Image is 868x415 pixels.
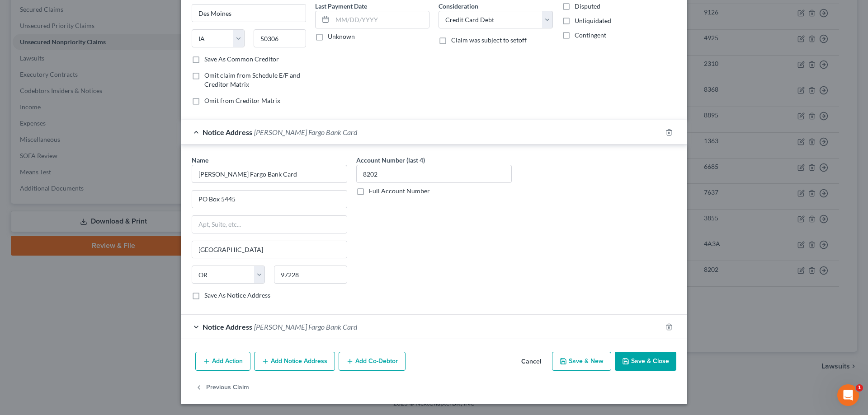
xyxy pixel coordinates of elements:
label: Unknown [328,32,355,41]
span: Omit from Creditor Matrix [204,97,280,104]
input: Enter zip... [254,29,307,47]
iframe: Intercom live chat [837,384,859,406]
button: Add Notice Address [254,352,335,371]
span: Claim was subject to setoff [451,36,527,44]
input: XXXX [356,165,512,183]
button: Save & New [552,352,611,371]
input: Enter city... [192,241,347,258]
input: MM/DD/YYYY [332,11,429,28]
input: Enter city... [192,5,306,22]
span: Unliquidated [575,17,611,24]
span: Contingent [575,31,606,39]
label: Save As Common Creditor [204,55,279,64]
label: Consideration [439,1,478,11]
label: Last Payment Date [315,1,367,11]
button: Save & Close [615,352,676,371]
span: [PERSON_NAME] Fargo Bank Card [254,322,357,331]
input: Search by name... [192,165,347,183]
input: Enter address... [192,191,347,208]
span: [PERSON_NAME] Fargo Bank Card [254,128,357,136]
button: Add Co-Debtor [339,352,406,371]
span: Disputed [575,2,600,10]
input: Apt, Suite, etc... [192,216,347,233]
button: Add Action [195,352,250,371]
label: Full Account Number [369,187,430,196]
span: 1 [856,384,863,392]
input: Enter zip.. [274,266,347,284]
button: Previous Claim [195,378,249,397]
span: Name [192,156,208,164]
label: Account Number (last 4) [356,155,425,165]
span: Notice Address [203,322,252,331]
button: Cancel [514,353,548,371]
span: Omit claim from Schedule E/F and Creditor Matrix [204,71,300,88]
label: Save As Notice Address [204,291,270,300]
span: Notice Address [203,128,252,136]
